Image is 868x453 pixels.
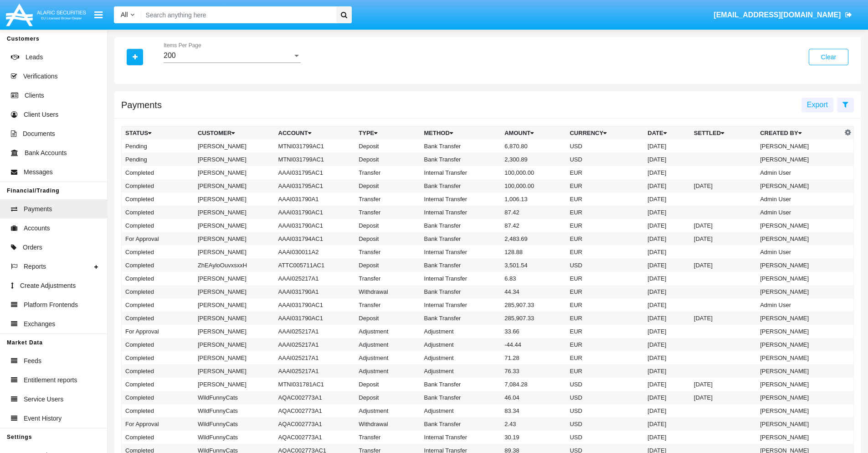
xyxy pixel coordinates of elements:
th: Created By [756,126,842,140]
td: [PERSON_NAME] [194,351,275,364]
td: 6,870.80 [501,140,566,153]
td: [DATE] [644,417,690,431]
th: Status [122,126,194,140]
td: [DATE] [644,272,690,285]
td: Bank Transfer [421,378,501,391]
td: AAAI031795AC1 [275,166,355,179]
td: 1,006.13 [501,193,566,206]
td: Adjustment [355,338,420,351]
td: [DATE] [644,206,690,219]
td: AAAI031790AC1 [275,312,355,325]
td: AAAI031790A1 [275,193,355,206]
span: Feeds [24,356,41,366]
td: For Approval [122,232,194,245]
td: Transfer [355,166,420,179]
td: Internal Transfer [421,272,501,285]
td: 128.88 [501,245,566,259]
td: [DATE] [644,219,690,232]
td: Completed [122,378,194,391]
td: WildFunnyCats [194,431,275,444]
td: Deposit [355,219,420,232]
td: [PERSON_NAME] [194,338,275,351]
td: [DATE] [644,285,690,298]
td: AAAI030011A2 [275,245,355,259]
td: [DATE] [644,391,690,404]
td: For Approval [122,417,194,431]
td: 100,000.00 [501,166,566,179]
td: [PERSON_NAME] [756,232,842,245]
td: AAAI025217A1 [275,364,355,378]
td: Completed [122,312,194,325]
td: 83.34 [501,404,566,417]
td: 87.42 [501,206,566,219]
td: Adjustment [355,404,420,417]
td: Completed [122,351,194,364]
td: Admin User [756,206,842,219]
td: Adjustment [421,364,501,378]
td: [DATE] [690,312,756,325]
td: Deposit [355,140,420,153]
td: [PERSON_NAME] [756,219,842,232]
td: [PERSON_NAME] [756,404,842,417]
td: Transfer [355,272,420,285]
th: Type [355,126,420,140]
td: 100,000.00 [501,179,566,193]
td: 33.66 [501,325,566,338]
td: [DATE] [644,245,690,259]
td: [PERSON_NAME] [756,338,842,351]
td: 87.42 [501,219,566,232]
span: Service Users [24,395,63,404]
td: [PERSON_NAME] [194,312,275,325]
td: [DATE] [644,140,690,153]
th: Customer [194,126,275,140]
td: [DATE] [644,338,690,351]
td: [PERSON_NAME] [756,378,842,391]
span: Accounts [24,224,50,233]
span: Documents [23,129,55,139]
td: USD [566,153,644,166]
td: USD [566,404,644,417]
td: Bank Transfer [421,259,501,272]
td: Internal Transfer [421,193,501,206]
td: Completed [122,285,194,298]
td: [DATE] [644,378,690,391]
td: 7,084.28 [501,378,566,391]
td: Deposit [355,391,420,404]
td: Internal Transfer [421,245,501,259]
td: [DATE] [690,232,756,245]
h5: Payments [121,101,162,109]
td: Internal Transfer [421,431,501,444]
td: Adjustment [421,351,501,364]
td: [PERSON_NAME] [194,232,275,245]
td: 2,483.69 [501,232,566,245]
td: [PERSON_NAME] [756,272,842,285]
td: [PERSON_NAME] [194,206,275,219]
td: Bank Transfer [421,391,501,404]
td: 285,907.33 [501,312,566,325]
td: USD [566,417,644,431]
td: [PERSON_NAME] [194,140,275,153]
td: [DATE] [644,179,690,193]
span: All [121,11,128,18]
td: 76.33 [501,364,566,378]
td: [DATE] [644,431,690,444]
td: [PERSON_NAME] [194,245,275,259]
td: For Approval [122,325,194,338]
td: 71.28 [501,351,566,364]
td: [PERSON_NAME] [194,285,275,298]
td: Completed [122,179,194,193]
td: EUR [566,325,644,338]
td: Completed [122,259,194,272]
td: Completed [122,245,194,259]
span: Clients [25,91,44,100]
td: [DATE] [644,193,690,206]
td: [PERSON_NAME] [756,179,842,193]
td: Deposit [355,378,420,391]
td: USD [566,431,644,444]
td: Completed [122,193,194,206]
td: [PERSON_NAME] [756,431,842,444]
td: WildFunnyCats [194,391,275,404]
span: Create Adjustments [20,281,76,291]
td: Internal Transfer [421,298,501,312]
td: AAAI031790AC1 [275,206,355,219]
